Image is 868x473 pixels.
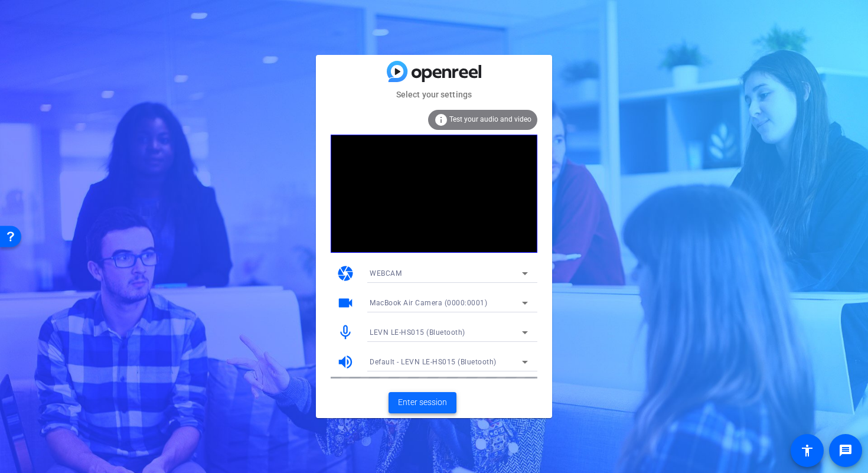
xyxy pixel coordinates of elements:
[398,396,447,409] span: Enter session
[337,353,354,371] mat-icon: volume_up
[316,88,552,101] mat-card-subtitle: Select your settings
[337,294,354,312] mat-icon: videocam
[387,61,481,81] img: blue-gradient.svg
[370,358,497,366] span: Default - LEVN LE-HS015 (Bluetooth)
[370,328,465,337] span: LEVN LE-HS015 (Bluetooth)
[337,324,354,341] mat-icon: mic_none
[370,269,402,278] span: WEBCAM
[370,299,487,307] span: MacBook Air Camera (0000:0001)
[434,113,448,127] mat-icon: info
[337,265,354,282] mat-icon: camera
[800,443,814,458] mat-icon: accessibility
[449,115,531,123] span: Test your audio and video
[389,392,456,413] button: Enter session
[838,443,853,458] mat-icon: message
